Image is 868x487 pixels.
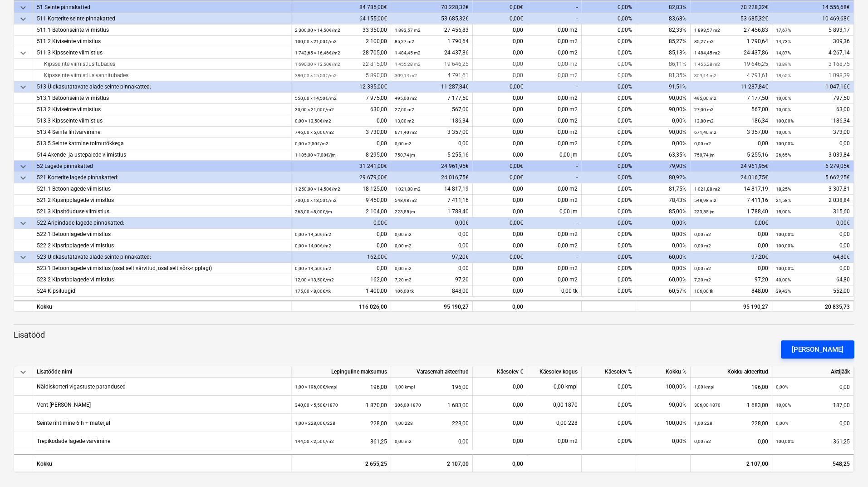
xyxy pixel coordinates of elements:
[776,47,850,59] div: 4 267,14
[691,2,772,13] div: 70 228,32€
[37,161,287,172] div: 52 Lagede pinnakatted
[527,274,582,285] div: 0,00 m2
[527,25,582,36] div: 0,00 m2
[694,59,768,70] div: 19 646,25
[691,300,772,312] div: 95 190,27
[295,50,340,55] small: 1 743,65 × 16,46€ / m2
[473,127,527,138] div: 0,00
[295,198,337,203] small: 700,00 × 13,50€ / m2
[527,183,582,195] div: 0,00 m2
[473,13,527,25] div: 0,00€
[636,206,691,217] div: 85,00%
[582,36,636,47] div: 0,00%
[694,93,768,104] div: 7 177,50
[395,127,469,138] div: 3 357,00
[527,2,582,13] div: -
[473,240,527,251] div: 0,00
[18,172,29,183] span: keyboard_arrow_down
[37,206,287,217] div: 521.3 Kipsitõuduse viimistlus
[527,378,582,396] div: 0,00 kmpl
[395,59,469,70] div: 19 646,25
[582,396,636,414] div: 0,00%
[37,93,287,104] div: 513.1 Betoonseinte viimistlus
[291,81,391,93] div: 12 335,00€
[636,115,691,127] div: 0,00%
[18,48,29,59] span: keyboard_arrow_down
[395,70,469,81] div: 4 791,61
[295,118,331,123] small: 0,00 × 13,50€ / m2
[694,39,714,44] small: 85,27 m2
[527,285,582,297] div: 0,00 tk
[776,50,791,55] small: 14,87%
[582,81,636,93] div: 0,00%
[582,206,636,217] div: 0,00%
[694,25,768,36] div: 27 456,83
[582,47,636,59] div: 0,00%
[636,229,691,240] div: 0,00%
[694,141,711,146] small: 0,00 m2
[636,2,691,13] div: 82,83%
[694,183,768,195] div: 14 817,19
[295,187,340,192] small: 1 250,00 × 14,50€ / m2
[772,251,854,263] div: 64,80€
[694,187,720,192] small: 1 021,88 m2
[291,2,391,13] div: 84 785,00€
[527,263,582,274] div: 0,00 m2
[636,161,691,172] div: 79,90%
[776,195,850,206] div: 2 038,84
[694,130,716,135] small: 671,40 m2
[527,13,582,25] div: -
[37,104,287,115] div: 513.2 Kiviseinte viimistlus
[473,285,527,297] div: 0,00
[295,130,334,135] small: 746,00 × 5,00€ / m2
[781,340,854,359] button: [PERSON_NAME]
[527,217,582,229] div: -
[295,195,387,206] div: 9 450,00
[473,47,527,59] div: 0,00
[295,115,387,127] div: 0,00
[776,206,850,217] div: 315,60
[291,172,391,183] div: 29 679,00€
[694,50,720,55] small: 1 484,45 m2
[636,274,691,285] div: 60,00%
[295,149,387,161] div: 8 295,00
[295,73,337,78] small: 380,00 × 15,50€ / m2
[473,229,527,240] div: 0,00
[527,396,582,414] div: 0,00 1870
[291,366,391,378] div: Lepinguline maksumus
[18,218,29,229] span: keyboard_arrow_down
[776,73,791,78] small: 18,65%
[582,263,636,274] div: 0,00%
[18,2,29,13] span: keyboard_arrow_down
[691,161,772,172] div: 24 961,95€
[772,13,854,25] div: 10 469,68€
[694,118,714,123] small: 13,80 m2
[37,115,287,127] div: 513.3 Kipsseinte viimistlus
[582,149,636,161] div: 0,00%
[395,138,469,149] div: 0,00
[772,217,854,229] div: 0,00€
[37,81,287,93] div: 513 Üldkasutatavate alade seinte pinnakatted:
[792,344,843,355] div: [PERSON_NAME]
[295,28,340,33] small: 2 300,00 × 14,50€ / m2
[582,378,636,396] div: 0,00%
[291,161,391,172] div: 31 241,00€
[694,152,715,157] small: 750,74 jm
[582,104,636,115] div: 0,00%
[776,127,850,138] div: 373,00
[391,172,473,183] div: 24 016,75€
[391,454,473,472] div: 2 107,00
[527,172,582,183] div: -
[776,36,850,47] div: 309,36
[527,195,582,206] div: 0,00 m2
[636,366,691,378] div: Kokku %
[395,50,421,55] small: 1 484,45 m2
[582,240,636,251] div: 0,00%
[776,62,791,67] small: 13,89%
[527,138,582,149] div: 0,00 m2
[395,25,469,36] div: 27 456,83
[694,198,716,203] small: 548,98 m2
[636,285,691,297] div: 60,57%
[295,93,387,104] div: 7 975,00
[582,2,636,13] div: 0,00%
